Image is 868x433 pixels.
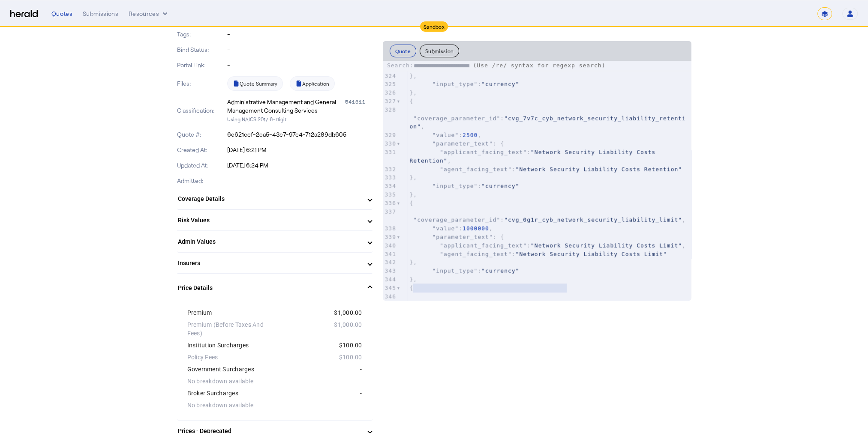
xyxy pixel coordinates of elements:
[383,131,397,140] div: 329
[410,149,660,164] span: : ,
[177,210,372,230] mat-expansion-panel-header: Risk Values
[440,251,512,257] span: "agent_facing_text"
[383,61,691,301] herald-code-block: quote
[383,89,397,97] div: 326
[187,377,362,385] div: No breakdown available
[463,132,478,138] span: 2500
[410,107,686,130] span: : ,
[275,320,362,337] div: $1,000.00
[420,21,448,32] div: Sandbox
[383,284,397,293] div: 345
[413,115,500,122] span: "coverage_parameter_id"
[187,401,362,409] div: No breakdown available
[432,225,459,232] span: "value"
[227,115,372,123] p: Using NAICS 2017 6-Digit
[383,199,397,208] div: 336
[383,165,397,174] div: 332
[83,9,118,18] div: Submissions
[383,224,397,233] div: 338
[227,61,372,69] p: -
[345,98,372,115] div: 541611
[410,115,686,130] span: "cvg_7v7c_cyb_network_security_liability_retention"
[178,237,361,246] mat-panel-title: Admin Values
[177,231,372,252] mat-expansion-panel-header: Admin Values
[177,274,372,302] mat-expansion-panel-header: Price Details
[178,194,361,203] mat-panel-title: Coverage Details
[383,140,397,148] div: 330
[390,45,417,57] button: Quote
[177,106,225,115] p: Classification:
[177,61,225,69] p: Portal Link:
[227,45,372,54] p: -
[275,308,362,317] div: $1,000.00
[440,166,512,173] span: "agent_facing_text"
[410,234,505,240] span: : {
[410,285,414,291] span: {
[275,365,362,373] div: -
[410,293,682,308] span: : ,
[227,76,283,91] a: Quote Summary
[227,30,372,39] p: -
[177,146,225,154] p: Created At:
[177,302,372,420] div: Price Details
[410,242,686,249] span: : ,
[440,242,527,249] span: "applicant_facing_text"
[383,191,397,199] div: 335
[383,72,397,81] div: 324
[531,242,682,249] span: "Network Security Liability Costs Limit"
[410,209,686,224] span: : ,
[383,258,397,267] div: 342
[410,251,667,257] span: :
[410,259,417,266] span: },
[177,253,372,273] mat-expansion-panel-header: Insurers
[227,98,343,115] div: Administrative Management and General Management Consulting Services
[383,250,397,259] div: 341
[516,166,682,173] span: "Network Security Liability Costs Retention"
[410,81,520,87] span: :
[410,268,520,274] span: :
[463,225,489,232] span: 1000000
[481,268,519,274] span: "currency"
[383,97,397,106] div: 327
[177,30,225,39] p: Tags:
[413,217,500,223] span: "coverage_parameter_id"
[187,389,275,397] div: Broker Surcharges
[410,149,660,164] span: "Network Security Liability Costs Retention"
[383,80,397,89] div: 325
[187,341,275,349] div: Institution Surcharges
[178,216,361,225] mat-panel-title: Risk Values
[187,308,275,317] div: Premium
[227,146,372,154] p: [DATE] 6:21 PM
[383,293,397,301] div: 346
[410,73,417,79] span: },
[10,10,38,18] img: Herald Logo
[290,76,335,91] a: Application
[177,79,225,88] p: Files:
[275,353,362,361] div: $100.00
[387,62,469,69] label: Search:
[410,90,417,96] span: },
[227,176,372,185] p: -
[187,353,275,361] div: Policy Fees
[177,188,372,209] mat-expansion-panel-header: Coverage Details
[178,284,361,293] mat-panel-title: Price Details
[410,98,414,105] span: {
[383,208,397,216] div: 337
[177,130,225,139] p: Quote #:
[177,45,225,54] p: Bind Status:
[275,341,362,349] div: $100.00
[383,267,397,275] div: 343
[187,365,275,373] div: Government Surcharges
[383,173,397,182] div: 333
[432,140,493,147] span: "parameter_text"
[275,389,362,397] div: -
[177,161,225,170] p: Updated At:
[51,9,72,18] div: Quotes
[481,183,519,189] span: "currency"
[432,183,478,189] span: "input_type"
[410,140,505,147] span: : {
[432,132,459,138] span: "value"
[177,176,225,185] p: Admitted:
[481,81,519,87] span: "currency"
[504,217,682,223] span: "cvg_0g1r_cyb_network_security_liability_limit"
